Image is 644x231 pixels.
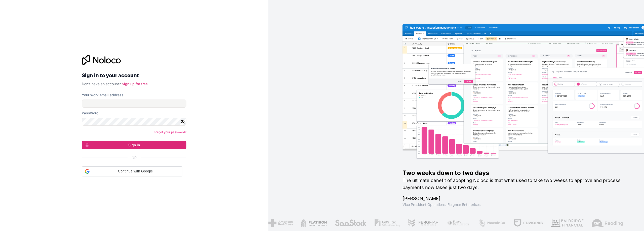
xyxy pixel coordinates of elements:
img: /assets/fergmar-CudnrXN5.png [407,219,437,227]
label: Your work email address [82,93,124,98]
img: /assets/airreading-FwAmRzSr.png [590,219,622,227]
img: /assets/fiera-fwj2N5v4.png [445,219,469,227]
img: /assets/baldridge-DxmPIwAm.png [549,219,582,227]
div: Continue with Google [82,166,182,176]
input: Email address [82,100,186,108]
h1: Vice President Operations , Fergmar Enterprises [403,202,628,207]
label: Password [82,111,99,116]
h2: Sign in to your account [82,71,186,80]
span: Or [132,155,137,160]
h1: [PERSON_NAME] [403,195,628,202]
span: Continue with Google [92,169,179,174]
a: Forgot your password? [154,130,186,134]
img: /assets/flatiron-C8eUkumj.png [299,219,325,227]
img: /assets/american-red-cross-BAupjrZR.png [267,219,291,227]
img: /assets/phoenix-BREaitsQ.png [477,219,504,227]
input: Password [82,118,186,126]
span: Don't have an account? [82,82,121,86]
img: /assets/gbstax-C-GtDUiK.png [373,219,398,227]
img: /assets/saastock-C6Zbiodz.png [333,219,365,227]
img: /assets/fdworks-Bi04fVtw.png [512,219,541,227]
h2: The ultimate benefit of adopting Noloco is that what used to take two weeks to approve and proces... [403,177,628,191]
h1: Two weeks down to two days [403,169,628,177]
a: Sign up for free [122,82,148,86]
button: Sign in [82,141,186,149]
